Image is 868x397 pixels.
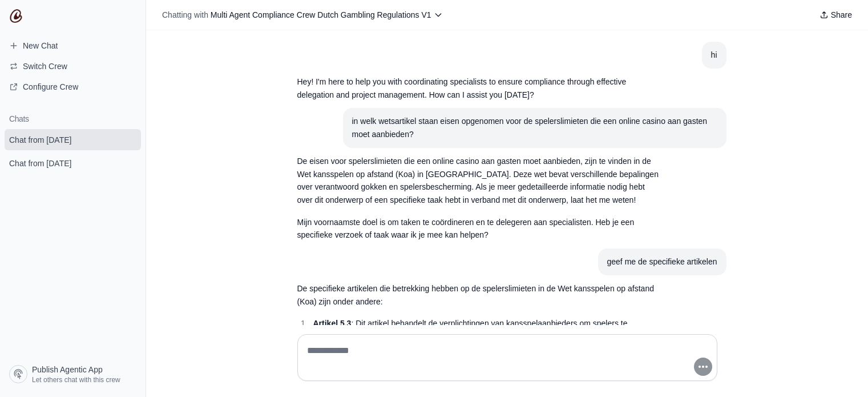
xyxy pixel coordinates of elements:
a: Configure Crew [5,78,141,96]
section: Response [288,69,672,109]
div: geef me de specifieke artikelen [607,255,717,268]
a: New Chat [5,37,141,55]
span: Chatting with [162,9,208,21]
span: Switch Crew [23,61,67,72]
li: : Dit artikel behandelt de verplichtingen van kansspelaanbieders om spelers te beschermen, waaron... [310,317,663,343]
span: Configure Crew [23,81,78,93]
div: in welk wetsartikel staan eisen opgenomen voor de spelerslimieten die een online casino aan gaste... [352,115,717,141]
a: Publish Agentic App Let others chat with this crew [5,360,141,388]
section: Response [288,148,672,248]
span: Let others chat with this crew [32,375,120,384]
span: Chat from [DATE] [9,134,71,146]
section: User message [702,42,726,69]
span: Multi Agent Compliance Crew Dutch Gambling Regulations V1 [211,10,431,19]
button: Chatting with Multi Agent Compliance Crew Dutch Gambling Regulations V1 [158,7,447,23]
p: De eisen voor spelerslimieten die een online casino aan gasten moet aanbieden, zijn te vinden in ... [297,155,663,207]
span: New Chat [23,40,58,51]
button: Switch Crew [5,57,141,75]
section: User message [343,108,726,148]
a: Chat from [DATE] [5,129,141,150]
span: Publish Agentic App [32,364,103,375]
p: De specifieke artikelen die betrekking hebben op de spelerslimieten in de Wet kansspelen op afsta... [297,282,663,308]
span: Share [831,9,852,21]
div: hi [711,49,717,62]
p: Hey! I'm here to help you with coordinating specialists to ensure compliance through effective de... [297,75,663,102]
span: Chat from [DATE] [9,158,71,169]
strong: Artikel 5.3 [313,319,351,328]
img: CrewAI Logo [9,9,23,23]
section: User message [598,248,726,275]
p: Mijn voornaamste doel is om taken te coördineren en te delegeren aan specialisten. Heb je een spe... [297,216,663,242]
a: Chat from [DATE] [5,153,141,174]
button: Share [815,7,857,23]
